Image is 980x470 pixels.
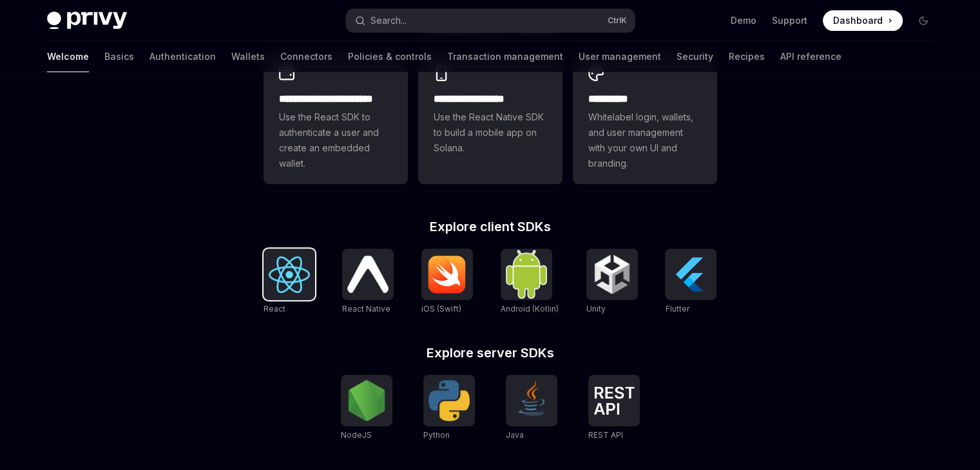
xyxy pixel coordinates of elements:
a: Security [677,41,713,72]
span: Flutter [665,304,689,314]
a: Support [772,14,807,27]
img: React Native [347,256,389,292]
a: UnityUnity [586,249,638,315]
a: Wallets [231,41,265,72]
a: Connectors [280,41,332,72]
div: Search... [370,13,407,28]
img: NodeJS [346,380,387,421]
span: REST API [588,430,623,440]
img: dark logo [47,12,127,30]
span: iOS (Swift) [421,304,461,314]
a: Dashboard [823,10,903,31]
a: Recipes [729,41,765,72]
span: Whitelabel login, wallets, and user management with your own UI and branding. [588,109,702,171]
a: Welcome [47,41,89,72]
button: Toggle dark mode [913,10,934,31]
span: React [264,304,285,314]
a: Android (Kotlin)Android (Kotlin) [501,249,559,315]
img: Java [511,380,552,421]
span: Python [423,430,450,440]
img: iOS (Swift) [427,255,468,294]
a: NodeJSNodeJS [341,375,392,442]
img: Android (Kotlin) [506,250,547,298]
a: JavaJava [506,375,557,442]
a: FlutterFlutter [665,249,716,315]
a: Policies & controls [348,41,432,72]
a: PythonPython [423,375,475,442]
span: NodeJS [341,430,372,440]
a: API reference [780,41,841,72]
a: REST APIREST API [588,375,640,442]
a: **** *****Whitelabel login, wallets, and user management with your own UI and branding. [573,53,717,184]
span: Android (Kotlin) [501,304,559,314]
img: REST API [593,386,635,415]
span: Java [506,430,524,440]
img: Unity [591,254,633,295]
a: iOS (Swift)iOS (Swift) [421,249,473,315]
span: Ctrl K [608,15,627,26]
span: Unity [586,304,606,314]
a: User management [579,41,661,72]
span: React Native [342,304,390,314]
img: Python [428,380,470,421]
a: React NativeReact Native [342,249,394,315]
a: ReactReact [264,249,315,315]
a: **** **** **** ***Use the React Native SDK to build a mobile app on Solana. [418,53,562,184]
img: React [269,256,310,293]
img: Flutter [670,254,711,295]
span: Use the React SDK to authenticate a user and create an embedded wallet. [279,109,392,171]
a: Demo [731,14,756,27]
a: Basics [104,41,134,72]
a: Transaction management [447,41,563,72]
span: Dashboard [833,14,883,27]
h2: Explore server SDKs [264,346,717,359]
a: Authentication [149,41,216,72]
h2: Explore client SDKs [264,220,717,233]
span: Use the React Native SDK to build a mobile app on Solana. [434,109,547,156]
button: Search...CtrlK [346,9,635,32]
